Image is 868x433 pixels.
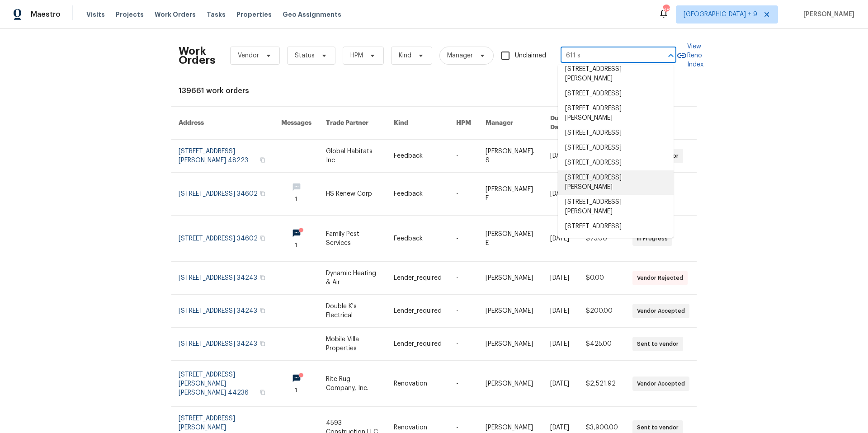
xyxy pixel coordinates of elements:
th: Manager [478,107,543,140]
span: Unclaimed [515,51,546,61]
td: [PERSON_NAME] [478,262,543,295]
span: Kind [399,51,411,60]
button: Close [665,49,677,62]
td: Lender_required [387,295,449,328]
button: Copy Address [259,306,267,315]
th: Kind [387,107,449,140]
td: - [449,216,478,262]
div: 139661 work orders [179,86,689,95]
li: [STREET_ADDRESS] [558,141,674,155]
td: - [449,295,478,328]
span: Status [295,51,315,60]
span: [GEOGRAPHIC_DATA] + 9 [684,10,757,19]
td: Dynamic Heating & Air [319,262,387,295]
td: [PERSON_NAME] E [478,173,543,216]
button: Copy Address [259,189,267,198]
th: Trade Partner [319,107,387,140]
td: [PERSON_NAME]. S [478,140,543,173]
li: [STREET_ADDRESS][PERSON_NAME] [558,101,674,126]
li: [STREET_ADDRESS][PERSON_NAME] [558,195,674,219]
td: Family Pest Services [319,216,387,262]
li: [STREET_ADDRESS] [558,86,674,101]
td: [PERSON_NAME] [478,328,543,361]
span: Vendor [238,51,259,60]
button: Copy Address [259,273,267,282]
td: Feedback [387,216,449,262]
span: Work Orders [155,10,196,19]
td: Feedback [387,173,449,216]
input: Enter in an address [561,49,651,63]
td: Global Habitats Inc [319,140,387,173]
span: Manager [447,51,473,60]
td: Double K's Electrical [319,295,387,328]
td: Lender_required [387,262,449,295]
li: [STREET_ADDRESS] [558,219,674,234]
span: Properties [236,10,272,19]
button: Copy Address [259,339,267,348]
td: Renovation [387,361,449,407]
th: Due Date [543,107,579,140]
td: - [449,140,478,173]
button: Copy Address [259,234,267,242]
th: HPM [449,107,478,140]
a: View Reno Index [676,42,703,69]
td: Feedback [387,140,449,173]
span: HPM [350,51,363,60]
th: Messages [274,107,319,140]
div: 68 [663,5,669,14]
li: [STREET_ADDRESS][PERSON_NAME] [558,62,674,86]
span: Projects [116,10,144,19]
td: Lender_required [387,328,449,361]
td: - [449,328,478,361]
td: [PERSON_NAME] [478,361,543,407]
th: Address [171,107,274,140]
td: [PERSON_NAME] [478,295,543,328]
h2: Work Orders [179,47,216,65]
td: [PERSON_NAME] E [478,216,543,262]
button: Copy Address [259,156,267,164]
td: - [449,361,478,407]
li: [STREET_ADDRESS] [558,126,674,141]
span: [PERSON_NAME] [800,10,854,19]
span: Visits [86,10,105,19]
span: Maestro [31,10,61,19]
span: Geo Assignments [283,10,341,19]
li: [STREET_ADDRESS] [558,155,674,170]
td: Rite Rug Company, Inc. [319,361,387,407]
td: - [449,173,478,216]
button: Copy Address [259,388,267,396]
td: HS Renew Corp [319,173,387,216]
td: - [449,262,478,295]
li: [STREET_ADDRESS][PERSON_NAME] [558,170,674,195]
td: Mobile Villa Properties [319,328,387,361]
span: Tasks [207,11,226,18]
